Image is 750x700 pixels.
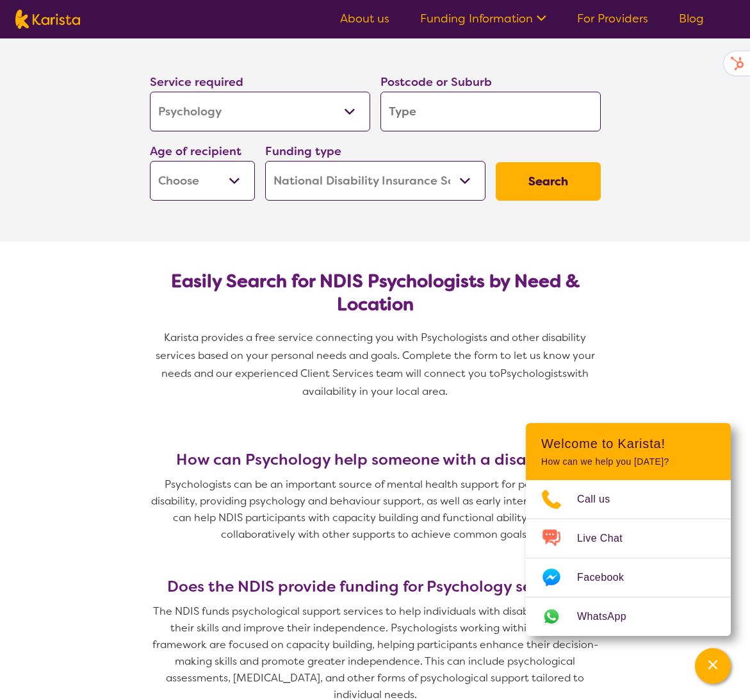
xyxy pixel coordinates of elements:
[380,74,492,90] label: Postcode or Suburb
[420,11,546,26] a: Funding Information
[150,74,243,90] label: Service required
[541,456,715,467] p: How can we help you [DATE]?
[500,367,567,380] span: Psychologists
[526,480,731,636] ul: Choose channel
[15,10,80,29] img: Karista logo
[541,436,715,451] h2: Welcome to Karista!
[577,607,642,626] span: WhatsApp
[380,92,601,131] input: Type
[577,529,638,548] span: Live Chat
[265,144,341,159] label: Funding type
[526,423,731,636] div: Channel Menu
[156,331,598,380] span: Karista provides a free service connecting you with Psychologists and other disability services b...
[145,451,606,469] h3: How can Psychology help someone with a disability?
[145,476,606,543] p: Psychologists can be an important source of mental health support for people with a disability, p...
[160,270,591,316] h2: Easily Search for NDIS Psychologists by Need & Location
[145,578,606,596] h3: Does the NDIS provide funding for Psychology services?
[340,11,389,26] a: About us
[695,648,731,684] button: Channel Menu
[577,490,626,509] span: Call us
[150,144,241,159] label: Age of recipient
[496,162,601,201] button: Search
[577,568,639,587] span: Facebook
[526,597,731,636] a: Web link opens in a new tab.
[577,11,648,26] a: For Providers
[679,11,704,26] a: Blog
